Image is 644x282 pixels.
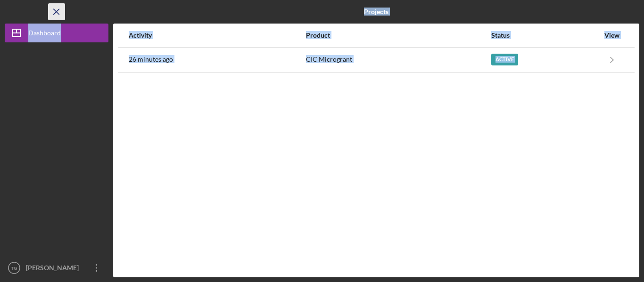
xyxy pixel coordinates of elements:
[129,56,173,63] time: 2025-09-22 23:03
[306,32,490,39] div: Product
[491,54,518,65] div: Active
[129,32,305,39] div: Activity
[491,32,599,39] div: Status
[28,24,61,45] div: Dashboard
[5,258,108,277] button: TG[PERSON_NAME]
[364,8,388,16] b: Projects
[306,48,490,72] div: CIC Microgrant
[5,24,108,42] button: Dashboard
[600,32,624,39] div: View
[24,258,85,280] div: [PERSON_NAME]
[11,266,17,271] text: TG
